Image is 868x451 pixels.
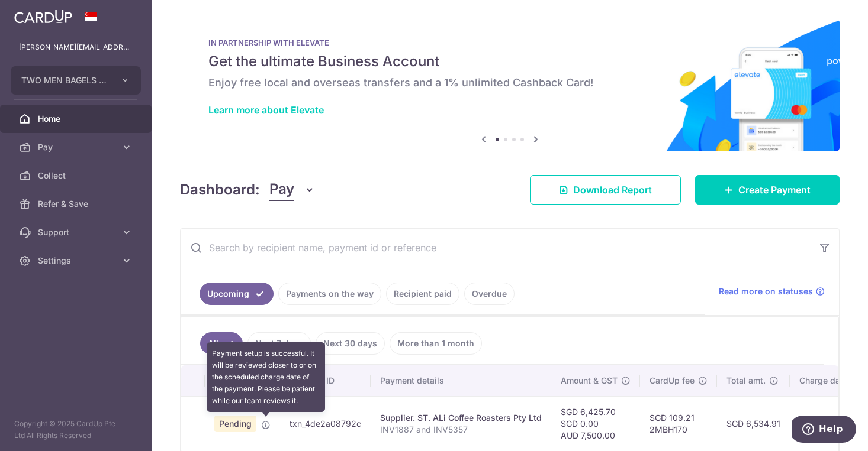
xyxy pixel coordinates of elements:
[278,283,381,305] a: Payments on the way
[799,375,848,387] span: Charge date
[719,285,825,297] a: Read more on statuses
[269,179,315,201] button: Pay
[695,175,840,205] a: Create Payment
[640,396,717,451] td: SGD 109.21 2MBH170
[38,255,116,267] span: Settings
[38,198,116,210] span: Refer & Save
[19,41,133,53] p: [PERSON_NAME][EMAIL_ADDRESS][DOMAIN_NAME]
[200,283,274,305] a: Upcoming
[180,179,260,200] h4: Dashboard:
[792,416,856,445] iframe: Opens a widget where you can find more information
[650,375,695,387] span: CardUp fee
[380,424,542,436] p: INV1887 and INV5357
[247,332,311,355] a: Next 7 days
[38,113,116,125] span: Home
[214,416,256,432] span: Pending
[14,9,72,24] img: CardUp
[316,332,385,355] a: Next 30 days
[208,38,811,47] p: IN PARTNERSHIP WITH ELEVATE
[726,375,766,387] span: Total amt.
[719,285,813,297] span: Read more on statuses
[717,396,790,451] td: SGD 6,534.91
[11,66,141,95] button: TWO MEN BAGELS (NOVENA) PTE. LTD.
[390,332,482,355] a: More than 1 month
[386,283,459,305] a: Recipient paid
[280,365,371,396] th: Payment ID
[561,375,618,387] span: Amount & GST
[464,283,515,305] a: Overdue
[181,229,811,267] input: Search by recipient name, payment id or reference
[207,342,325,412] div: Payment setup is successful. It will be reviewed closer to or on the scheduled charge date of the...
[371,365,551,396] th: Payment details
[200,332,243,355] a: All
[573,183,652,197] span: Download Report
[738,183,811,197] span: Create Payment
[180,19,840,151] img: Renovation banner
[38,170,116,181] span: Collect
[38,226,116,238] span: Support
[208,76,811,90] h6: Enjoy free local and overseas transfers and a 1% unlimited Cashback Card!
[280,396,371,451] td: txn_4de2a08792c
[380,412,542,424] div: Supplier. ST. ALi Coffee Roasters Pty Ltd
[38,141,116,153] span: Pay
[21,74,109,86] span: TWO MEN BAGELS (NOVENA) PTE. LTD.
[551,396,640,451] td: SGD 6,425.70 SGD 0.00 AUD 7,500.00
[269,179,294,201] span: Pay
[208,52,811,71] h5: Get the ultimate Business Account
[530,175,681,205] a: Download Report
[208,104,324,116] a: Learn more about Elevate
